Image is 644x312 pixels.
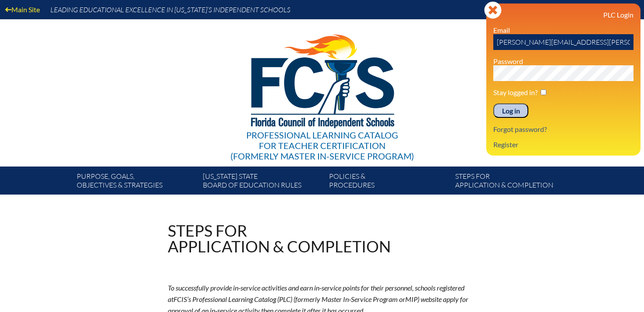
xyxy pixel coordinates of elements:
[493,26,510,34] label: Email
[232,19,413,139] img: FCISlogo221.eps
[493,103,528,118] input: Log in
[493,57,523,65] label: Password
[493,88,538,96] label: Stay logged in?
[168,223,391,254] h1: Steps for application & completion
[490,123,550,135] a: Forgot password?
[493,11,633,19] h3: PLC Login
[199,170,326,195] a: [US_STATE] StateBoard of Education rules
[73,170,199,195] a: Purpose, goals,objectives & strategies
[452,170,578,195] a: Steps forapplication & completion
[279,295,290,303] span: PLC
[259,140,386,151] span: for Teacher Certification
[173,295,187,303] span: FCIS
[230,130,414,161] div: Professional Learning Catalog (formerly Master In-service Program)
[326,170,452,195] a: Policies &Procedures
[490,138,522,150] a: Register
[484,1,502,19] svg: Close
[2,4,43,15] a: Main Site
[227,18,418,163] a: Professional Learning Catalog for Teacher Certification(formerly Master In-service Program)
[405,295,418,303] span: MIP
